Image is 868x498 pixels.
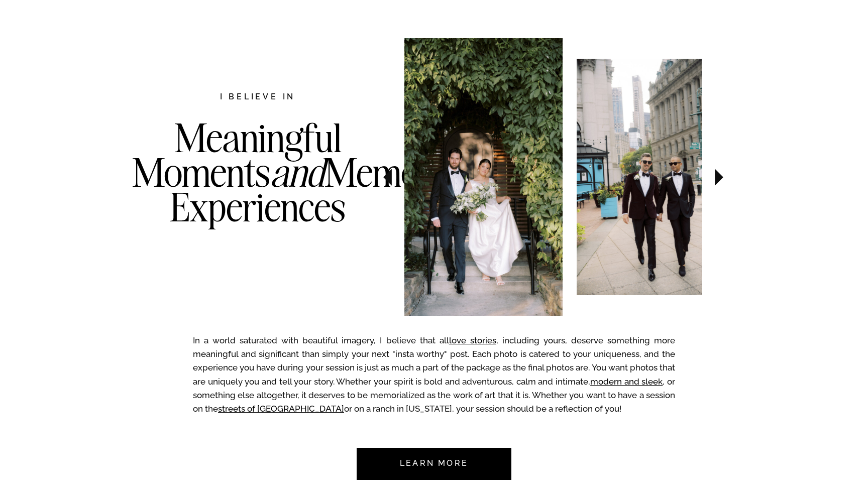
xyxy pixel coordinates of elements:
[577,59,734,295] img: Newlyweds in downtown NYC wearing tuxes and boutonnieres
[377,38,563,316] img: Bride and groom walking for a portrait
[590,377,663,387] a: modern and sleek
[132,120,383,265] h3: Meaningful Moments Memorable Experiences
[270,148,324,197] i: and
[218,404,344,414] a: streets of [GEOGRAPHIC_DATA]
[193,334,675,421] p: In a world saturated with beautiful imagery, I believe that all , including yours, deserve someth...
[387,448,481,480] a: Learn more
[449,335,496,345] a: love stories
[167,91,349,104] h2: I believe in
